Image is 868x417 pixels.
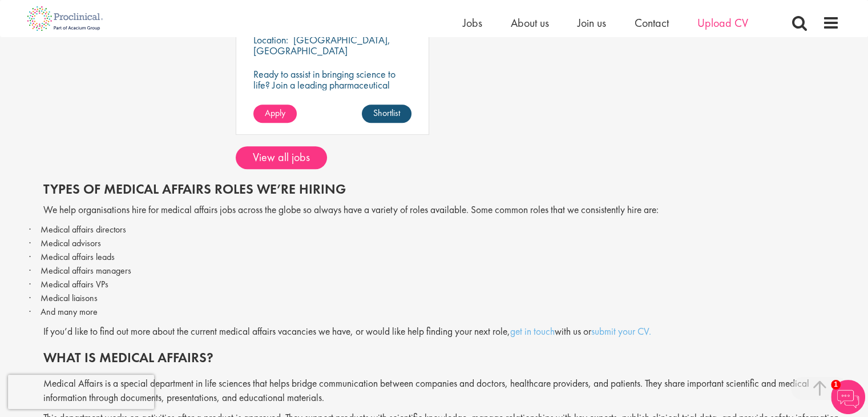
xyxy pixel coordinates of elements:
span: Medical affairs directors [41,223,126,235]
span: Apply [265,107,285,119]
a: Join us [578,15,606,30]
span: Medical affairs VPs [41,278,108,290]
span: · [29,266,41,275]
span: Medical affairs leads [41,251,115,263]
span: Medical affairs managers [41,264,131,276]
p: We help organisations hire for medical affairs jobs across the globe so always have a variety of ... [43,203,848,217]
p: If you’d like to find out more about the current medical affairs vacancies we have, or would like... [43,324,848,339]
span: Medical advisors [41,237,101,249]
span: And many more [41,306,98,318]
a: Apply [253,105,297,123]
h2: Types of medical affairs roles we’re hiring [43,182,848,197]
a: get in touch [510,325,555,338]
a: About us [511,15,549,30]
span: · [29,224,41,234]
span: 1 [831,380,841,390]
span: · [29,252,41,262]
a: Contact [635,15,669,30]
span: · [29,238,41,248]
a: Shortlist [362,105,411,123]
a: Upload CV [697,15,748,30]
a: Jobs [463,15,482,30]
span: · [29,279,41,289]
span: Medical liaisons [41,292,98,304]
iframe: reCAPTCHA [8,375,154,409]
span: · [29,293,41,303]
p: Medical Affairs is a special department in life sciences that helps bridge communication between ... [43,376,848,405]
img: Chatbot [831,380,865,414]
a: submit your CV. [591,325,651,338]
span: Location: [253,33,288,46]
h2: What is medical affairs? [43,350,848,365]
a: View all jobs [236,146,327,169]
span: · [29,307,41,316]
p: Ready to assist in bringing science to life? Join a leading pharmaceutical company to play a key ... [253,69,411,123]
p: [GEOGRAPHIC_DATA], [GEOGRAPHIC_DATA] [253,33,390,57]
